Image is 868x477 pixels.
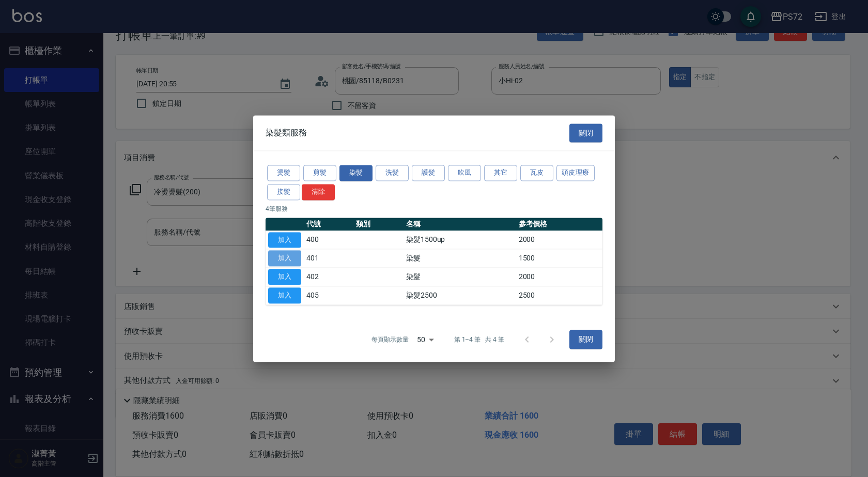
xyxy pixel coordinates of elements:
[516,249,602,268] td: 1500
[516,286,602,305] td: 2500
[404,249,516,268] td: 染髮
[267,165,300,181] button: 燙髮
[304,268,353,286] td: 402
[353,218,403,231] th: 類別
[448,165,481,181] button: 吹風
[268,287,301,303] button: 加入
[339,165,373,181] button: 染髮
[556,165,595,181] button: 頭皮理療
[304,249,353,268] td: 401
[268,251,301,267] button: 加入
[520,165,553,181] button: 瓦皮
[268,269,301,285] button: 加入
[404,286,516,305] td: 染髮2500
[267,184,300,200] button: 接髮
[376,165,409,181] button: 洗髮
[516,268,602,286] td: 2000
[404,230,516,249] td: 染髮1500up
[371,335,409,344] p: 每頁顯示數量
[266,204,602,213] p: 4 筆服務
[413,326,438,353] div: 50
[266,128,307,138] span: 染髮類服務
[516,218,602,231] th: 參考價格
[268,232,301,248] button: 加入
[303,165,336,181] button: 剪髮
[304,230,353,249] td: 400
[412,165,445,181] button: 護髮
[569,124,602,143] button: 關閉
[454,335,504,344] p: 第 1–4 筆 共 4 筆
[304,218,353,231] th: 代號
[404,218,516,231] th: 名稱
[516,230,602,249] td: 2000
[404,268,516,286] td: 染髮
[304,286,353,305] td: 405
[302,184,335,200] button: 清除
[569,330,602,349] button: 關閉
[484,165,517,181] button: 其它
